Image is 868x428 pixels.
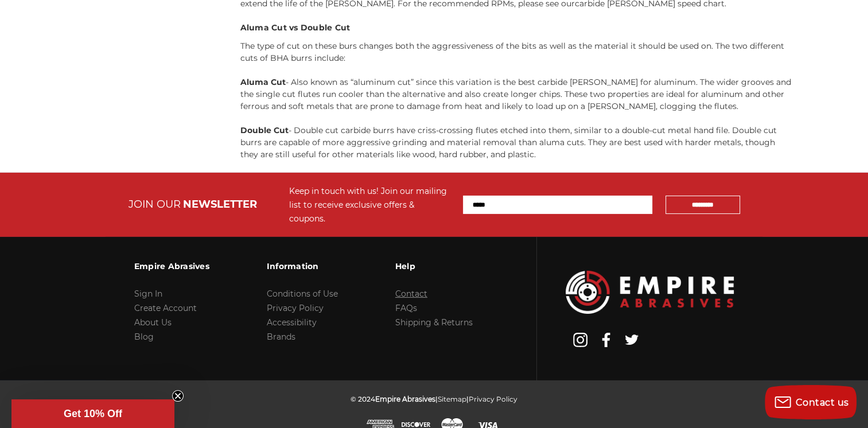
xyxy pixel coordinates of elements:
[351,392,517,406] p: © 2024 | |
[267,289,338,299] a: Conditions of Use
[240,124,792,161] p: - Double cut carbide burrs have criss-crossing flutes etched into them, similar to a double-cut m...
[240,22,792,34] h4: Aluma Cut vs Double Cut
[796,397,849,408] span: Contact us
[134,289,162,299] a: Sign In
[395,289,427,299] a: Contact
[267,254,338,278] h3: Information
[240,77,286,87] strong: Aluma Cut
[11,399,174,428] div: Get 10% OffClose teaser
[129,198,181,211] span: JOIN OUR
[267,317,317,328] a: Accessibility
[375,395,435,403] span: Empire Abrasives
[289,184,451,225] div: Keep in touch with us! Join our mailing list to receive exclusive offers & coupons.
[240,76,792,112] p: - Also known as “aluminum cut” since this variation is the best carbide [PERSON_NAME] for aluminu...
[395,303,417,313] a: FAQs
[134,332,154,342] a: Blog
[267,332,295,342] a: Brands
[566,271,734,314] img: Empire Abrasives Logo Image
[395,317,473,328] a: Shipping & Returns
[438,395,466,403] a: Sitemap
[240,125,289,135] strong: Double Cut
[64,408,122,419] span: Get 10% Off
[172,390,184,402] button: Close teaser
[267,303,324,313] a: Privacy Policy
[765,385,857,419] button: Contact us
[469,395,517,403] a: Privacy Policy
[134,303,197,313] a: Create Account
[134,317,172,328] a: About Us
[240,40,792,64] p: The type of cut on these burs changes both the aggressiveness of the bits as well as the material...
[395,254,473,278] h3: Help
[134,254,209,278] h3: Empire Abrasives
[183,198,257,211] span: NEWSLETTER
